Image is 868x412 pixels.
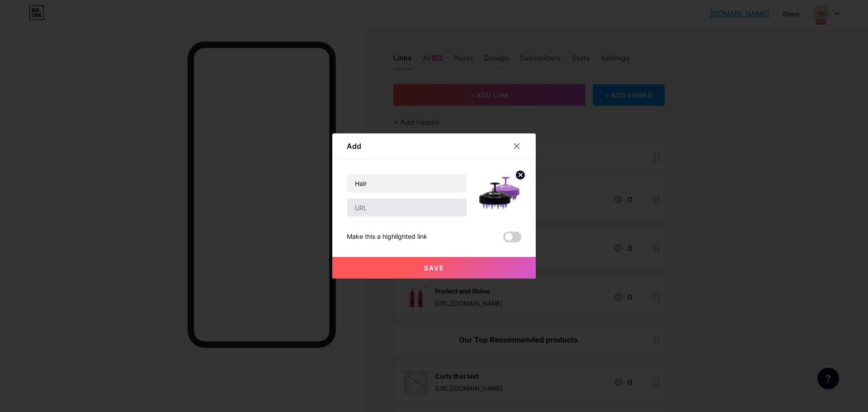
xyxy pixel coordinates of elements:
img: link_thumbnail [478,174,521,217]
input: URL [347,199,467,217]
span: Save [424,264,444,272]
div: Add [347,141,361,152]
div: Make this a highlighted link [347,232,427,242]
button: Save [332,257,536,279]
input: Title [347,174,467,192]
